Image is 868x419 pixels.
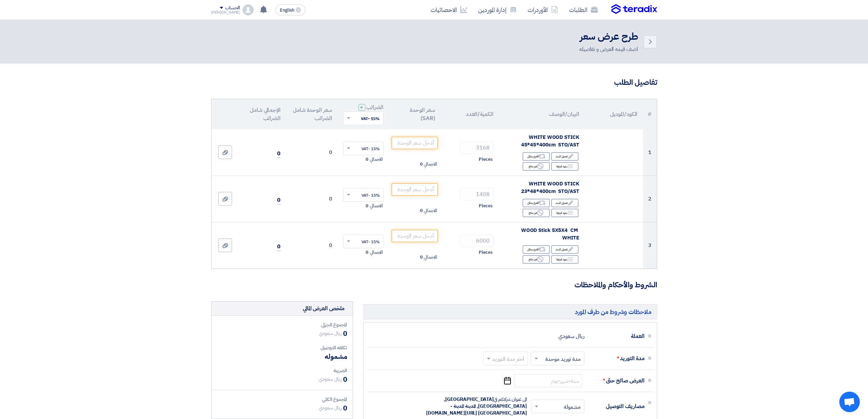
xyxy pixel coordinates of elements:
a: الاحصائيات [425,2,473,18]
span: 0 [420,161,423,168]
span: 0 [343,374,347,384]
span: + [360,103,363,112]
span: Pieces [479,249,492,256]
span: الاجمالي [424,254,437,261]
div: تكلفه التوصيل [217,344,347,351]
div: المجموع الكلي [217,396,347,403]
span: 0 [343,403,347,413]
div: تعديل البند [551,152,579,161]
div: ريال سعودي [558,330,584,343]
span: ريال سعودي [319,404,342,411]
div: تعديل البند [551,245,579,254]
input: سنة-شهر-يوم [514,374,582,387]
h5: ملاحظات وشروط من طرف المورد [363,304,657,319]
div: الى عنوان شركتكم في [407,396,527,417]
span: Pieces [479,202,492,209]
span: الاجمالي [370,156,383,163]
div: بنود فرعية [551,255,579,264]
th: الكود/الموديل [585,99,643,129]
td: 0 [286,129,338,176]
th: سعر الوحدة (SAR) [389,99,440,129]
span: WHITE WOOD STICK 23*48*400cm STO/AST [521,180,579,195]
input: RFQ_STEP1.ITEMS.2.AMOUNT_TITLE [459,188,493,200]
div: الضريبة [217,367,347,374]
div: مدة التوريد [590,350,645,367]
span: الاجمالي [370,249,383,256]
td: 2 [643,175,656,222]
span: الاجمالي [370,202,383,209]
div: الحساب [225,5,240,11]
span: ريال سعودي [319,330,342,337]
span: 0 [343,328,347,339]
img: profile_test.png [243,4,254,15]
div: [PERSON_NAME] [211,11,240,14]
div: بنود فرعية [551,162,579,171]
a: الطلبات [564,2,603,18]
th: الكمية/العدد [440,99,499,129]
div: اضف قيمه العرض و تفاصيله [579,45,638,53]
input: RFQ_STEP1.ITEMS.2.AMOUNT_TITLE [459,235,493,247]
td: 0 [286,222,338,269]
ng-select: VAT [343,188,384,202]
ng-select: VAT [343,235,384,248]
span: 0 [366,249,368,256]
div: غير متاح [523,255,550,264]
span: WOOD Stick 5X5X4 CM WHITE [521,226,579,242]
span: 0 [277,243,281,251]
span: English [280,8,294,13]
button: English [275,4,306,15]
div: بنود فرعية [551,209,579,217]
div: العرض صالح حتى [590,372,645,389]
h3: تفاصيل الطلب [211,77,657,88]
div: مصاريف التوصيل [590,398,645,415]
div: Open chat [839,392,860,412]
h3: الشروط والأحكام والملاحظات [211,280,657,290]
input: أدخل سعر الوحدة [392,137,438,149]
input: أدخل سعر الوحدة [392,183,438,196]
span: ريال سعودي [319,376,342,383]
span: 0 [277,149,281,158]
th: الإجمالي شامل الضرائب [239,99,286,129]
span: [GEOGRAPHIC_DATA], [GEOGRAPHIC_DATA], المدينة المدينة - [GEOGRAPHIC_DATA] [URL][DOMAIN_NAME] [426,396,527,417]
span: WHITE WOOD STICK 45*45*400cm STO/AST [521,133,579,149]
div: اقترح بدائل [523,245,550,254]
div: ملخص العرض المالي [303,304,344,313]
h2: طرح عرض سعر [579,30,638,43]
span: 0 [420,254,423,261]
img: Teradix logo [611,4,657,14]
th: الضرائب [338,99,389,129]
div: اقترح بدائل [523,199,550,207]
input: أدخل سعر الوحدة [392,230,438,242]
span: 0 [420,207,423,214]
span: 0 [277,196,281,205]
th: البيان/الوصف [499,99,585,129]
div: العملة [590,328,645,344]
span: 0 [366,202,368,209]
span: 0 [366,156,368,163]
span: Pieces [479,156,492,163]
th: سعر الوحدة شامل الضرائب [286,99,338,129]
div: المجموع الجزئي [217,321,347,328]
span: مشموله [325,351,347,362]
td: 1 [643,129,656,176]
th: # [643,99,656,129]
div: تعديل البند [551,199,579,207]
ng-select: VAT [343,142,384,155]
td: 0 [286,175,338,222]
a: إدارة الموردين [473,2,522,18]
td: 3 [643,222,656,269]
span: الاجمالي [424,161,437,168]
div: اقترح بدائل [523,152,550,161]
div: غير متاح [523,209,550,217]
a: الأوردرات [522,2,564,18]
input: RFQ_STEP1.ITEMS.2.AMOUNT_TITLE [459,142,493,154]
span: الاجمالي [424,207,437,214]
div: غير متاح [523,162,550,171]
